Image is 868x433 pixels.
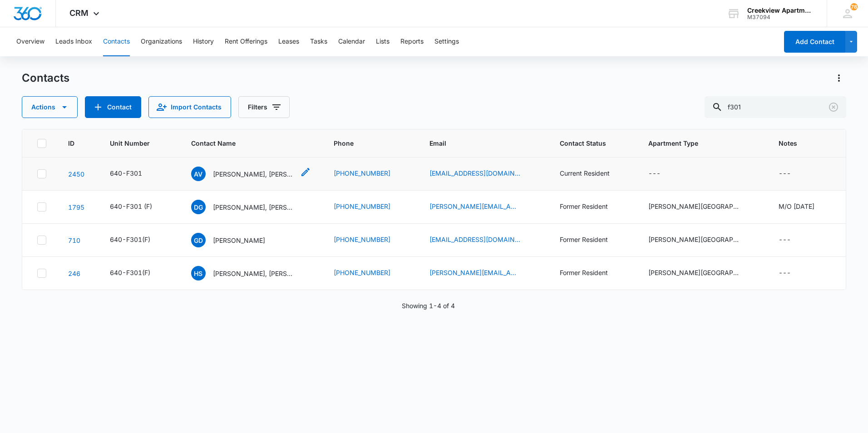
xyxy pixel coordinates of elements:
div: [PERSON_NAME][GEOGRAPHIC_DATA] [648,268,739,277]
button: Leads Inbox [55,27,92,56]
div: Phone - (970) 518-7551 - Select to Edit Field [334,202,407,212]
div: Unit Number - 640-F301(F) - Select to Edit Field [110,235,167,246]
button: Clear [826,100,841,114]
span: 78 [850,3,858,10]
button: Filters [238,96,290,118]
div: Unit Number - 640-F301(F) - Select to Edit Field [110,268,167,279]
span: Apartment Type [648,138,756,148]
span: AV [191,167,206,181]
a: Navigate to contact details page for Deniece G Garcia, Yadira Y Martinez Garcia [68,203,84,211]
div: --- [779,268,791,279]
div: Email - vansteinburgariel@gmail.com - Select to Edit Field [429,168,537,179]
div: Contact Status - Former Resident - Select to Edit Field [560,235,624,246]
div: Former Resident [560,235,608,244]
span: GD [191,233,206,247]
div: Contact Name - Deniece G Garcia, Yadira Y Martinez Garcia - Select to Edit Field [191,200,311,214]
div: account name [747,7,814,14]
a: [EMAIL_ADDRESS][DOMAIN_NAME] [429,168,520,178]
span: Notes [779,138,832,148]
div: Contact Name - Gailen Durbin - Select to Edit Field [191,233,281,247]
div: --- [648,168,661,179]
button: Contacts [103,27,130,56]
button: Actions [22,96,78,118]
div: Contact Name - Ariel VanSteinburg, Alexander Gallagher - Select to Edit Field [191,167,311,181]
button: Add Contact [85,96,141,118]
div: Contact Name - Hayden Sphar, Dalton Wooldridge - Select to Edit Field [191,266,311,280]
p: [PERSON_NAME], [PERSON_NAME] [PERSON_NAME] [213,202,295,212]
div: 640-F301(F) [110,235,150,244]
a: Navigate to contact details page for Hayden Sphar, Dalton Wooldridge [68,270,80,277]
div: Phone - (303) 591-2260 - Select to Edit Field [334,168,407,179]
span: Email [429,138,524,148]
input: Search Contacts [705,96,846,118]
a: [PHONE_NUMBER] [334,168,390,178]
button: Import Contacts [148,96,231,118]
div: Apartment Type - Estes Park - Select to Edit Field [648,268,755,279]
div: 640-F301(F) [110,268,150,277]
button: Rent Offerings [225,27,267,56]
button: Actions [832,71,846,85]
div: account id [747,14,814,20]
div: [PERSON_NAME][GEOGRAPHIC_DATA] [648,202,739,211]
div: Contact Status - Former Resident - Select to Edit Field [560,202,624,212]
div: Former Resident [560,202,608,211]
div: Notes - - Select to Edit Field [779,268,807,279]
a: [EMAIL_ADDRESS][DOMAIN_NAME] [429,235,520,244]
button: Calendar [338,27,365,56]
div: Current Resident [560,168,610,178]
span: Contact Name [191,138,299,148]
div: --- [779,235,791,246]
span: DG [191,200,206,214]
div: Contact Status - Former Resident - Select to Edit Field [560,268,624,279]
div: Apartment Type - Estes Park - Select to Edit Field [648,235,755,246]
p: [PERSON_NAME], [PERSON_NAME] [213,169,295,179]
span: Unit Number [110,138,169,148]
div: Phone - (970) 397-9695 - Select to Edit Field [334,235,407,246]
button: Leases [278,27,299,56]
div: Email - deniece.garcia87@gmail.com - Select to Edit Field [429,202,537,212]
span: Phone [334,138,395,148]
a: [PERSON_NAME][EMAIL_ADDRESS][DOMAIN_NAME] [429,268,520,277]
div: Apartment Type - Estes Park - Select to Edit Field [648,202,755,212]
div: M/O [DATE] [779,202,814,211]
span: HS [191,266,206,280]
span: ID [68,138,75,148]
div: Notes - M/O 3/31/25 - Select to Edit Field [779,202,831,212]
div: Unit Number - 640-F301 (F) - Select to Edit Field [110,202,168,212]
div: Unit Number - 640-F301 - Select to Edit Field [110,168,158,179]
div: Notes - - Select to Edit Field [779,235,807,246]
div: [PERSON_NAME][GEOGRAPHIC_DATA] [648,235,739,244]
div: notifications count [850,3,858,10]
button: History [193,27,214,56]
p: Showing 1-4 of 4 [402,301,455,310]
p: [PERSON_NAME] [213,236,265,245]
a: [PHONE_NUMBER] [334,268,390,277]
div: --- [779,168,791,179]
button: Tasks [310,27,327,56]
a: [PERSON_NAME][EMAIL_ADDRESS][DOMAIN_NAME] [429,202,520,211]
div: Email - d_gailen@yahoo.com - Select to Edit Field [429,235,537,246]
a: Navigate to contact details page for Ariel VanSteinburg, Alexander Gallagher [68,170,84,178]
a: Navigate to contact details page for Gailen Durbin [68,236,80,244]
a: [PHONE_NUMBER] [334,235,390,244]
button: Overview [16,27,44,56]
div: Former Resident [560,268,608,277]
div: 640-F301 [110,168,142,178]
div: Phone - (970) 237-9354 - Select to Edit Field [334,268,407,279]
span: CRM [69,8,89,18]
h1: Contacts [22,71,69,85]
button: Lists [376,27,390,56]
button: Settings [434,27,459,56]
p: [PERSON_NAME], [PERSON_NAME] [213,269,295,278]
span: Contact Status [560,138,614,148]
div: Contact Status - Current Resident - Select to Edit Field [560,168,626,179]
div: 640-F301 (F) [110,202,152,211]
button: Organizations [141,27,182,56]
a: [PHONE_NUMBER] [334,202,390,211]
button: Reports [400,27,424,56]
button: Add Contact [784,31,845,53]
div: Apartment Type - - Select to Edit Field [648,168,677,179]
div: Email - sphar.haydenm2001@gmail.com - Select to Edit Field [429,268,537,279]
div: Notes - - Select to Edit Field [779,168,807,179]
